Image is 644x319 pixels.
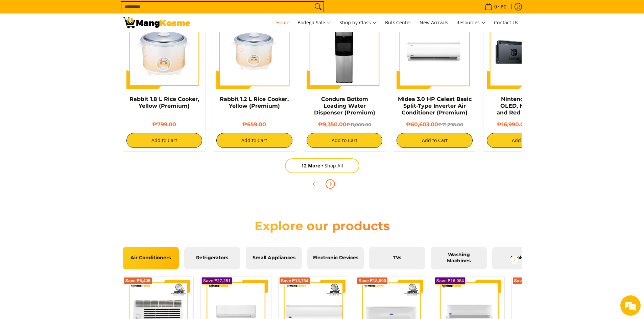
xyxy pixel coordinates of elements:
button: Next [323,177,338,191]
a: Refrigerators [184,247,240,269]
button: Add to Cart [487,133,563,148]
button: Add to Cart [126,133,202,148]
a: Cookers [492,247,548,269]
a: Home [273,14,293,32]
img: nintendo-switch-with-joystick-and-dock-full-view-mang-kosme [487,13,563,89]
a: TVs [369,247,425,269]
del: ₱71,298.00 [438,122,463,127]
a: Bodega Sale [294,14,335,32]
a: Contact Us [491,14,522,32]
a: Nintendo Switch OLED, Neon Blue and Red (Premium) [497,96,553,116]
span: Electronic Devices [312,255,358,261]
h6: ₱659.00 [216,121,292,128]
img: rabbit-1.2-liter-rice-cooker-yellow-full-view-mang-kosme [216,13,292,89]
span: Save ₱5,405 [125,279,151,283]
span: Shop by Class [339,19,377,27]
a: Rabbit 1.8 L Rice Cooker, Yellow (Premium) [129,96,199,109]
span: Small Appliances [251,255,297,261]
button: Add to Cart [216,133,292,148]
span: Bodega Sale [297,19,331,27]
img: Midea 3.0 HP Celest Basic Split-Type Inverter Air Conditioner (Premium) [397,13,473,89]
a: Electronic Devices [307,247,363,269]
span: Home [276,19,289,26]
span: Save ₱18,090 [359,279,386,283]
button: Add to Cart [307,133,383,148]
span: Save ₱13,734 [281,279,309,283]
span: Save ₱27,251 [203,279,231,283]
a: Midea 3.0 HP Celest Basic Split-Type Inverter Air Conditioner (Premium) [398,96,472,116]
span: 0 [493,4,498,9]
span: Cookers [497,255,543,261]
span: Bulk Center [385,19,411,26]
a: Resources [453,14,489,32]
span: TVs [374,255,420,261]
span: Contact Us [494,19,518,26]
h2: Explore our products [224,218,420,234]
a: 12 MoreShop All [285,158,359,173]
img: https://mangkosme.com/products/rabbit-1-8-l-rice-cooker-yellow-class-a [126,13,202,89]
span: Save ₱16,984 [436,279,464,283]
a: Condura Bottom Loading Water Dispenser (Premium) [314,96,375,116]
img: Condura Bottom Loading Water Dispenser (Premium) [307,13,383,89]
h6: ₱60,603.00 [397,121,473,128]
span: Resources [456,19,486,27]
span: Air Conditioners [128,255,174,261]
button: Add to Cart [397,133,473,148]
span: Refrigerators [189,255,235,261]
button: Next [507,252,522,267]
nav: Main Menu [197,14,522,32]
span: 12 More [301,162,325,169]
a: Shop by Class [336,14,380,32]
span: Save ₱9,950 [514,279,540,283]
a: Bulk Center [382,14,415,32]
a: Air Conditioners [123,247,179,269]
a: Small Appliances [246,247,302,269]
h6: ₱799.00 [126,121,202,128]
img: Mang Kosme: Your Home Appliances Warehouse Sale Partner! [123,17,190,28]
a: Rabbit 1.2 L Rice Cooker, Yellow (Premium) [220,96,289,109]
button: Previous [307,177,321,191]
a: New Arrivals [416,14,452,32]
span: Washing Machines [436,252,482,264]
h6: ₱9,350.00 [307,121,383,128]
span: New Arrivals [420,19,448,26]
span: • [483,3,508,10]
a: Washing Machines [431,247,487,269]
span: ₱0 [500,4,507,9]
h6: ₱16,990.00 [487,121,563,128]
del: ₱11,000.00 [347,122,371,127]
button: Search [313,2,324,12]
